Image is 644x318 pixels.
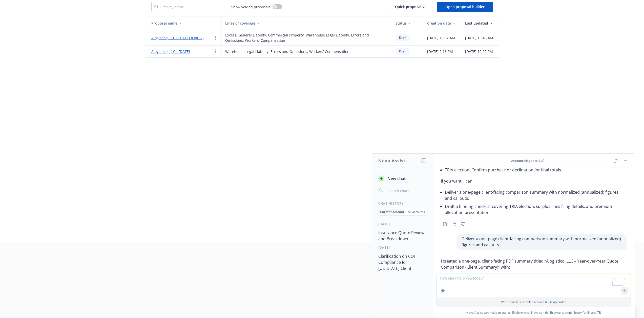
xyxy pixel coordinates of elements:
[427,35,455,41] span: [DATE] 10:07 AM
[597,310,601,315] a: TR
[213,48,219,54] a: more
[225,49,349,54] span: Warehouse Legal Liability, Errors and Omissions, Workers' Compensation
[372,222,433,226] div: [DATE]
[587,310,590,315] a: BI
[151,2,227,12] input: Filter by name...
[398,35,408,40] span: Draft
[441,258,627,270] p: I created a one-page, client-facing PDF summary titled “Alogistico, LLC – Year-over-Year Quote Co...
[396,21,419,26] div: Status
[408,210,425,214] p: All accounts
[398,49,408,54] span: Draft
[445,202,627,216] li: Draft a binding checklist covering TRIA election, surplus lines filing details, and premium alloc...
[386,175,406,182] span: New chat
[511,158,523,163] span: Account
[395,2,425,12] div: Quick proposal
[445,188,627,202] li: Deliver a one-page client-facing comparison summary with normalized (annualized) figures and call...
[427,49,453,54] span: [DATE] 2:16 PM
[151,21,217,26] div: Proposal name
[376,252,429,273] button: Clarification on COI Compliance for [US_STATE] Client
[380,210,404,214] p: Current account
[443,222,447,226] svg: Copy to clipboard
[459,221,467,228] button: Thumbs down
[372,245,433,250] div: [DATE]
[378,158,406,164] h1: Nova Assist
[376,174,429,183] button: New chat
[231,4,271,10] span: Show voided proposals
[376,228,429,243] button: Insurance Quote Review and Breakdown
[462,236,621,248] p: Deliver a one-page client-facing comparison summary with normalized (annualized) figures and call...
[437,2,493,12] button: Open proposal builder
[213,35,219,41] a: more
[435,307,633,318] span: Nova Assist can make mistakes. Explore what Nova can do: Browse prompt library for and
[465,35,493,41] span: [DATE] 10:46 AM
[445,166,627,174] li: TRIA election: Confirm purchase or declination for final totals.
[465,49,493,54] span: [DATE] 12:22 PM
[465,21,495,26] div: Last updated
[441,178,627,184] p: If you want, I can:
[511,158,544,163] div: : Alogistico, LLC
[440,300,628,304] p: Web search is disabled when a file is uploaded
[372,201,433,206] div: Chat History
[427,21,457,26] div: Creation date
[225,21,387,26] div: Lines of coverage
[445,4,485,9] span: Open proposal builder
[387,2,433,12] button: Quick proposal
[225,32,387,43] span: Excess, General Liability, Commercial Property, Warehouse Legal Liability, Errors and Omissions, ...
[151,35,203,40] a: Alogistico, LLC - [DATE] (Opt. 2)
[151,49,190,54] a: Alogistico, LLC - [DATE]
[437,273,631,297] textarea: To enrich screen reader interactions, please activate Accessibility in Grammarly extension settings
[386,187,427,194] input: Search chats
